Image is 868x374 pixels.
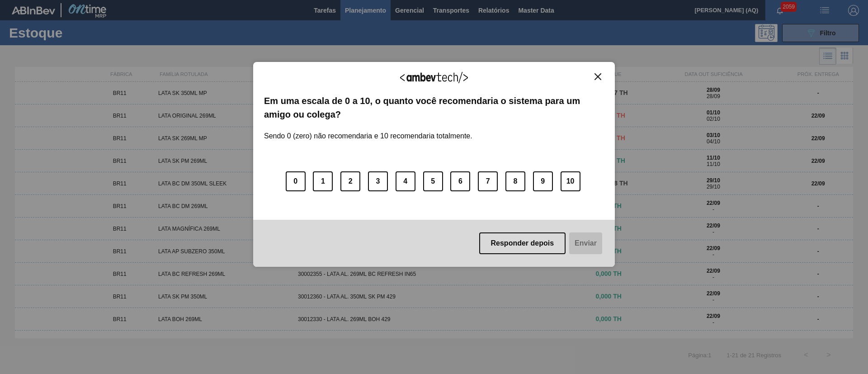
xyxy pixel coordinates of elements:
button: 3 [368,171,388,191]
button: 2 [340,171,360,191]
button: 0 [286,171,306,191]
button: 7 [478,171,498,191]
label: Em uma escala de 0 a 10, o quanto você recomendaria o sistema para um amigo ou colega? [264,94,604,122]
button: 4 [396,171,415,191]
button: 5 [423,171,443,191]
button: 1 [313,171,333,191]
button: 10 [561,171,580,191]
button: Responder depois [479,232,566,254]
button: 9 [533,171,553,191]
img: Close [594,73,601,80]
button: Close [592,73,604,80]
button: 8 [505,171,525,191]
img: Logo Ambevtech [400,72,468,83]
label: Sendo 0 (zero) não recomendaria e 10 recomendaria totalmente. [264,121,472,140]
button: 6 [450,171,470,191]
